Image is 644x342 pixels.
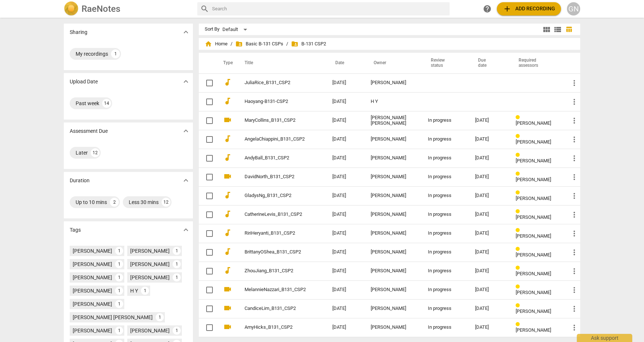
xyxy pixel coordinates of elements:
div: [DATE] [475,249,504,255]
div: [PERSON_NAME] [PERSON_NAME] [73,314,153,321]
td: [DATE] [326,149,365,167]
p: Assessment Due [70,127,108,135]
span: more_vert [570,248,579,257]
div: [DATE] [475,212,504,217]
span: view_module [542,25,551,34]
div: In progress [428,137,463,142]
div: [PERSON_NAME] [371,174,416,180]
span: search [200,4,209,13]
div: [PERSON_NAME] [371,155,416,161]
span: Review status: in progress [516,209,523,214]
span: videocam [223,322,232,331]
span: expand_more [181,127,190,135]
span: audiotrack [223,134,232,143]
span: [PERSON_NAME] [516,120,551,126]
span: / [231,41,232,47]
span: [PERSON_NAME] [516,290,551,295]
span: more_vert [570,97,579,106]
div: [PERSON_NAME] [371,212,416,217]
button: Show more [180,125,191,137]
span: Review status: in progress [516,284,523,290]
div: H Y [371,99,416,104]
div: [PERSON_NAME] [130,327,170,334]
a: AngelaChiappini_B131_CSP2 [245,137,306,142]
span: Home [205,40,228,48]
span: / [286,41,288,47]
div: Ask support [577,334,632,342]
button: Table view [563,24,574,35]
span: Review status: in progress [516,303,523,308]
span: more_vert [570,116,579,125]
span: Review status: in progress [516,115,523,120]
div: [DATE] [475,174,504,180]
div: Later [76,149,88,156]
a: GladysNg_B131_CSP2 [245,193,306,198]
div: In progress [428,287,463,293]
span: Review status: in progress [516,134,523,139]
span: more_vert [570,173,579,182]
td: [DATE] [326,111,365,130]
div: [PERSON_NAME] [371,325,416,330]
div: [PERSON_NAME] [371,268,416,274]
div: 12 [91,148,100,157]
span: videocam [223,172,232,181]
div: [PERSON_NAME] [130,247,170,255]
th: Title [236,53,326,73]
div: 1 [115,287,123,295]
td: [DATE] [326,186,365,205]
span: more_vert [570,79,579,87]
td: [DATE] [326,262,365,280]
th: Review status [422,53,469,73]
div: Less 30 mins [129,198,159,206]
div: [PERSON_NAME] [130,260,170,268]
span: Add recording [503,4,555,13]
span: videocam [223,115,232,124]
td: [DATE] [326,130,365,149]
span: videocam [223,285,232,294]
span: expand_more [181,28,190,37]
span: more_vert [570,210,579,219]
span: [PERSON_NAME] [516,177,551,182]
div: In progress [428,212,463,217]
div: [PERSON_NAME] [371,137,416,142]
button: Tile view [541,24,552,35]
p: Duration [70,177,90,184]
button: Upload [497,2,561,15]
div: 1 [115,260,123,268]
div: [DATE] [475,193,504,198]
span: expand_more [181,176,190,185]
img: Logo [64,1,79,16]
span: [PERSON_NAME] [516,233,551,239]
button: Show more [180,76,191,87]
span: more_vert [570,323,579,332]
span: audiotrack [223,191,232,200]
button: List view [552,24,563,35]
td: [DATE] [326,167,365,186]
div: Sort By [205,27,219,32]
span: videocam [223,304,232,312]
div: [PERSON_NAME] [371,306,416,311]
div: Default [222,24,250,35]
a: ZhouJiang_B131_CSP2 [245,268,306,274]
div: [PERSON_NAME] [371,231,416,236]
div: In progress [428,268,463,274]
div: 1 [115,247,123,255]
span: Review status: in progress [516,190,523,196]
span: [PERSON_NAME] [516,214,551,220]
p: Tags [70,226,81,234]
span: Review status: in progress [516,322,523,327]
div: 1 [173,273,181,281]
span: Review status: in progress [516,152,523,158]
td: [DATE] [326,243,365,262]
div: 1 [173,327,181,335]
div: 14 [102,99,111,108]
span: [PERSON_NAME] [516,271,551,276]
span: audiotrack [223,97,232,106]
div: In progress [428,249,463,255]
div: In progress [428,174,463,180]
span: [PERSON_NAME] [516,158,551,163]
td: [DATE] [326,92,365,111]
span: help [483,4,492,13]
div: 1 [111,49,120,58]
span: audiotrack [223,210,232,218]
